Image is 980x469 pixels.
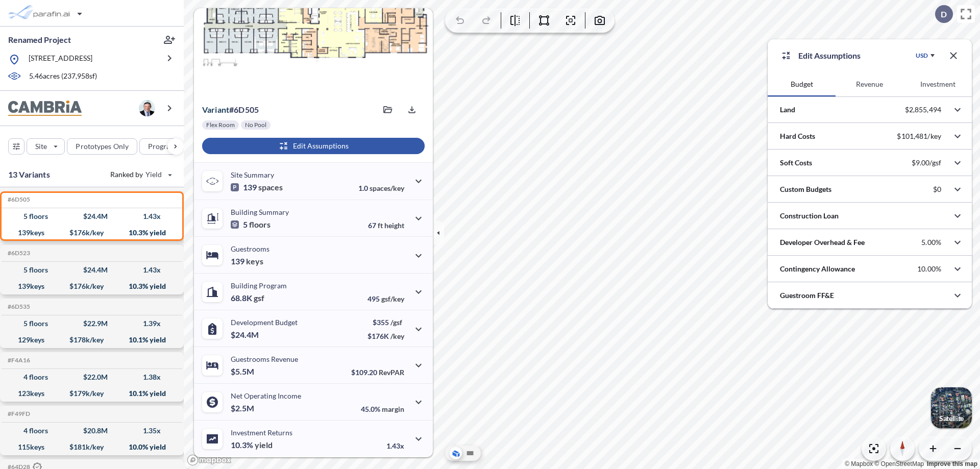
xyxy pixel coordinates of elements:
button: Aerial View [450,447,462,459]
span: margin [382,405,404,413]
p: Custom Budgets [780,184,831,194]
p: # 6d505 [202,105,259,115]
span: /key [390,332,404,340]
p: $2,855,494 [905,105,941,114]
p: Building Program [231,281,287,290]
button: Prototypes Only [67,138,137,155]
p: 5.46 acres ( 237,958 sf) [29,71,97,82]
span: yield [255,440,273,450]
p: Development Budget [231,318,298,327]
img: BrandImage [8,101,82,116]
span: /gsf [390,318,402,327]
span: spaces/key [370,184,404,192]
span: gsf/key [381,294,404,303]
p: Satellite [939,414,964,423]
button: Budget [768,72,836,96]
button: Site [27,138,65,155]
button: Revenue [836,72,903,96]
p: Site [35,141,47,152]
p: $109.20 [351,368,404,377]
a: Mapbox [845,460,873,467]
p: D [941,10,947,19]
button: Ranked by Yield [102,166,179,183]
p: Developer Overhead & Fee [780,237,865,248]
h5: Click to copy the code [6,250,30,257]
button: Edit Assumptions [202,138,425,154]
p: Guestrooms [231,244,269,253]
p: 139 [231,182,283,192]
p: $24.4M [231,330,260,340]
p: Renamed Project [8,34,71,45]
p: 1.0 [358,184,404,192]
span: floors [249,219,271,230]
p: Guestroom FF&E [780,290,834,301]
p: $2.5M [231,403,256,413]
button: Investment [904,72,972,96]
p: Flex Room [206,121,235,129]
p: $176K [367,332,404,340]
span: ft [378,221,383,230]
p: Prototypes Only [76,141,129,152]
p: Construction Loan [780,211,839,221]
p: Soft Costs [780,158,812,168]
p: Hard Costs [780,131,815,141]
p: Program [148,141,177,152]
p: Site Summary [231,170,274,179]
p: [STREET_ADDRESS] [29,53,92,66]
p: 68.8K [231,293,264,303]
span: height [384,221,404,230]
p: Net Operating Income [231,391,301,400]
span: RevPAR [379,368,404,377]
p: 139 [231,256,263,266]
p: $101,481/key [897,132,941,141]
p: 10.00% [917,264,941,274]
a: Improve this map [927,460,977,467]
p: 10.3% [231,440,273,450]
h5: Click to copy the code [6,410,30,417]
p: 1.43x [386,441,404,450]
span: keys [246,256,263,266]
p: $9.00/gsf [912,158,941,167]
p: 5.00% [921,238,941,247]
span: gsf [254,293,264,303]
p: Edit Assumptions [798,50,861,62]
a: Mapbox homepage [187,454,232,466]
p: Land [780,105,795,115]
p: 67 [368,221,404,230]
p: Building Summary [231,208,289,216]
div: USD [916,52,928,60]
img: Switcher Image [931,387,972,428]
p: Investment Returns [231,428,292,437]
h5: Click to copy the code [6,357,30,364]
button: Site Plan [464,447,476,459]
button: Switcher ImageSatellite [931,387,972,428]
h5: Click to copy the code [6,303,30,310]
a: OpenStreetMap [874,460,924,467]
span: spaces [258,182,283,192]
p: $355 [367,318,404,327]
button: Program [139,138,194,155]
p: No Pool [245,121,266,129]
p: 13 Variants [8,168,50,181]
p: $0 [933,185,941,194]
img: user logo [139,100,155,116]
p: Contingency Allowance [780,264,855,274]
p: Guestrooms Revenue [231,355,298,363]
p: $5.5M [231,366,256,377]
span: Variant [202,105,229,114]
p: 5 [231,219,271,230]
h5: Click to copy the code [6,196,30,203]
span: Yield [145,169,162,180]
p: 495 [367,294,404,303]
p: 45.0% [361,405,404,413]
